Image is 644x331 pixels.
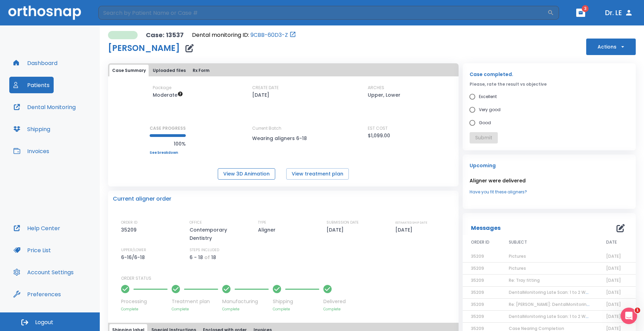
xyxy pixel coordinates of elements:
span: Logout [35,319,53,326]
input: Search by Patient Name or Case # [98,6,547,20]
p: Case: 13537 [146,31,184,39]
button: Invoices [9,143,53,159]
span: [DATE] [606,289,621,295]
p: Complete [323,307,346,312]
p: Aligner [258,226,278,234]
p: Treatment plan [172,298,218,305]
p: SUBMISSION DATE [326,220,359,226]
span: Re: Tray fitting [509,277,540,283]
p: Current Batch [252,125,314,131]
span: 35209 [471,289,484,295]
img: Orthosnap [8,6,81,20]
div: Open patient in dental monitoring portal [192,31,296,39]
p: CASE PROGRESS [150,125,186,131]
span: 35209 [471,265,484,271]
span: 35209 [471,253,484,259]
div: Tooltip anchor [60,291,66,297]
button: Help Center [9,220,64,236]
p: Case completed. [470,70,629,78]
p: 35209 [121,226,139,234]
p: Current aligner order [113,195,171,203]
p: ORDER ID [121,220,137,226]
p: 6-16/6-18 [121,253,147,261]
p: TYPE [258,220,266,226]
p: Please, rate the result vs objective [470,81,629,87]
p: $1,099.00 [368,131,390,140]
button: Dr. LE [602,7,636,19]
span: Pictures [509,265,526,271]
p: Dental monitoring ID: [192,31,249,39]
button: Preferences [9,286,65,302]
p: 100% [150,140,186,148]
span: [DATE] [606,277,621,283]
iframe: Intercom live chat [621,308,637,324]
button: Patients [9,77,54,93]
span: ORDER ID [471,239,490,245]
button: Rx Form [190,65,212,76]
span: [DATE] [606,265,621,271]
span: [DATE] [606,253,621,259]
span: 1 [635,308,640,313]
p: ORDER STATUS [121,275,454,281]
p: Contemporary Dentistry [190,226,248,242]
p: [DATE] [252,91,269,99]
span: 35209 [471,301,484,307]
p: 18 [211,253,216,261]
p: Wearing aligners 6-18 [252,134,314,142]
a: See breakdown [150,151,186,155]
p: 6 - 18 [190,253,203,261]
span: [DATE] [606,313,621,319]
p: Complete [121,307,168,312]
p: EST COST [368,125,388,131]
a: Have you fit these aligners? [470,189,629,195]
p: Complete [273,307,319,312]
p: OFFICE [190,220,202,226]
span: 35209 [471,313,484,319]
a: Price List [9,242,55,258]
p: CREATE DATE [252,85,279,91]
button: Dashboard [9,55,62,71]
p: ESTIMATED SHIP DATE [395,220,427,226]
span: Pictures [509,253,526,259]
a: 9CBB-60D3-Z [250,31,288,39]
p: Delivered [323,298,346,305]
span: DATE [606,239,617,245]
span: 3 [582,5,589,12]
span: DentalMonitoring Late Scan: 1 to 2 Weeks Notification [509,313,622,319]
button: Dental Monitoring [9,99,80,115]
p: of [204,253,210,261]
span: SUBJECT [509,239,527,245]
p: Messages [471,224,501,232]
p: Complete [172,307,218,312]
p: Shipping [273,298,319,305]
p: [DATE] [326,226,346,234]
p: Complete [222,307,269,312]
button: Shipping [9,121,54,137]
button: Account Settings [9,264,78,280]
span: 35209 [471,277,484,283]
button: Case Summary [109,65,149,76]
p: Aligner were delivered [470,177,629,185]
div: tabs [109,65,457,76]
span: DentalMonitoring Late Scan: 1 to 2 Weeks Notification [509,289,622,295]
p: [DATE] [395,226,415,234]
button: Actions [586,39,636,55]
span: [DATE] [606,301,621,307]
span: Good [479,119,491,127]
p: Processing [121,298,168,305]
p: ARCHES [368,85,384,91]
span: Up to 20 Steps (40 aligners) [153,92,183,98]
button: View treatment plan [286,168,349,180]
p: Manufacturing [222,298,269,305]
p: Upper, Lower [368,91,400,99]
h1: [PERSON_NAME] [108,44,180,52]
span: Excellent [479,93,497,101]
